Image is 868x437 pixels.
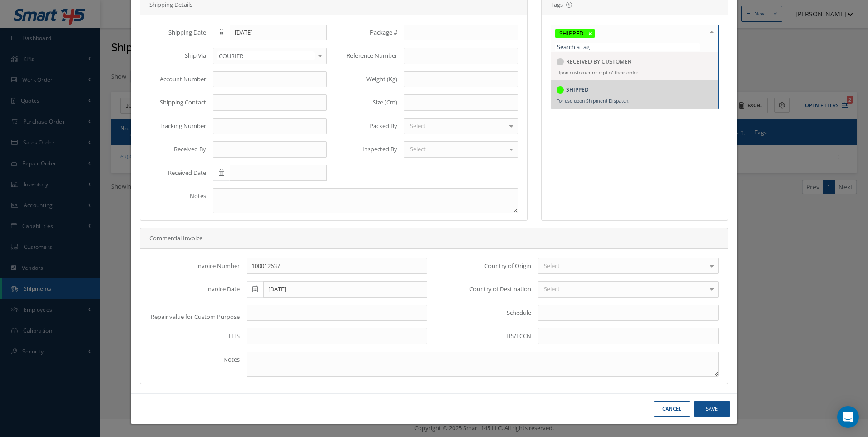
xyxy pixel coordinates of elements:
h5: RECEIVED BY CUSTOMER [566,59,631,65]
small: For use upon Shipment Dispatch. [557,98,630,104]
label: Account Number [143,75,206,84]
label: Inspected By [334,145,397,154]
label: Schedule [434,308,531,318]
label: Invoice Number [143,262,240,271]
label: Country of Destination [434,285,531,294]
label: Notes [143,192,206,201]
label: HTS [143,332,240,341]
label: Reference Number [334,51,397,60]
label: HS/ECCN [434,332,531,341]
input: Search a tag [555,43,700,51]
label: Size (Cm) [334,98,397,107]
label: Shipping Contact [143,98,206,107]
small: Upon customer receipt of their order. [557,70,640,76]
h5: SHIPPED [566,87,589,93]
span: Select [542,262,560,271]
label: Ship Via [143,51,206,60]
div: Commercial Invoice [140,228,728,249]
label: Repair value for Custom Purpose [143,313,240,321]
label: Received By [143,145,206,154]
button: Cancel [654,401,690,417]
span: Select [542,285,560,294]
label: Invoice Date [143,285,240,294]
label: Packed By [334,122,397,131]
label: Shipping Date [143,28,206,37]
button: Save [694,401,730,417]
span: SHIPPED [559,29,583,37]
span: COURIER [217,51,315,60]
span: Select [408,122,426,131]
label: Country of Origin [434,262,531,271]
label: Received Date [143,169,206,178]
div: Open Intercom Messenger [837,406,859,428]
label: Package # [334,28,397,37]
span: Select [408,145,426,154]
label: Weight (Kg) [334,75,397,84]
label: Tracking Number [143,122,206,131]
label: Notes [143,355,240,364]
